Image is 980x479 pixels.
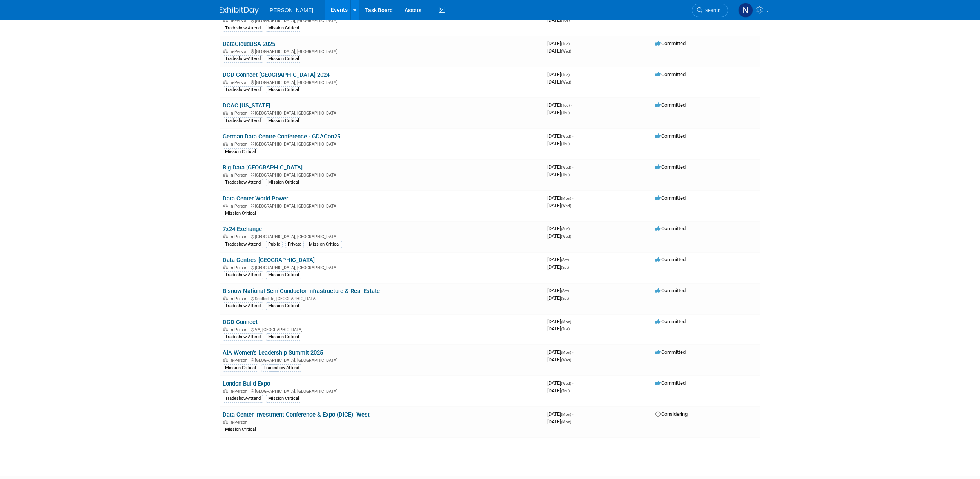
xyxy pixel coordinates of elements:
[561,412,571,417] span: (Mon)
[547,171,570,177] span: [DATE]
[561,142,570,146] span: (Thu)
[572,411,573,417] span: -
[230,204,250,209] span: In-Person
[223,48,541,54] div: [GEOGRAPHIC_DATA], [GEOGRAPHIC_DATA]
[266,55,301,62] div: Mission Critical
[223,264,541,270] div: [GEOGRAPHIC_DATA], [GEOGRAPHIC_DATA]
[223,109,541,116] div: [GEOGRAPHIC_DATA], [GEOGRAPHIC_DATA]
[266,117,301,124] div: Mission Critical
[223,395,263,402] div: Tradeshow-Attend
[571,226,572,231] span: -
[561,196,571,200] span: (Mon)
[655,288,686,293] span: Committed
[571,40,572,46] span: -
[223,71,330,78] a: DCD Connect [GEOGRAPHIC_DATA] 2024
[223,102,270,109] a: DCAC [US_STATE]
[223,271,263,279] div: Tradeshow-Attend
[230,296,250,301] span: In-Person
[572,164,573,170] span: -
[223,327,228,331] img: In-Person Event
[572,195,573,201] span: -
[572,133,573,139] span: -
[561,265,569,270] span: (Sat)
[230,18,250,23] span: In-Person
[547,202,571,208] span: [DATE]
[561,165,571,169] span: (Wed)
[561,134,571,138] span: (Wed)
[692,4,728,17] a: Search
[547,411,573,417] span: [DATE]
[561,327,570,331] span: (Tue)
[266,271,301,279] div: Mission Critical
[547,349,573,355] span: [DATE]
[223,49,228,53] img: In-Person Event
[230,389,250,394] span: In-Person
[223,55,263,62] div: Tradeshow-Attend
[266,86,301,93] div: Mission Critical
[230,420,250,425] span: In-Person
[223,333,263,341] div: Tradeshow-Attend
[547,326,570,331] span: [DATE]
[223,40,275,47] a: DataCloudUSA 2025
[223,233,541,239] div: [GEOGRAPHIC_DATA], [GEOGRAPHIC_DATA]
[223,111,228,115] img: In-Person Event
[223,296,228,300] img: In-Person Event
[547,195,573,201] span: [DATE]
[223,420,228,424] img: In-Person Event
[223,18,228,22] img: In-Person Event
[223,204,228,208] img: In-Person Event
[547,109,570,115] span: [DATE]
[572,380,573,386] span: -
[307,241,342,248] div: Mission Critical
[547,79,571,85] span: [DATE]
[223,380,270,387] a: London Build Expo
[561,234,571,239] span: (Wed)
[561,381,571,386] span: (Wed)
[561,204,571,208] span: (Wed)
[561,173,570,177] span: (Thu)
[230,234,250,239] span: In-Person
[547,380,573,386] span: [DATE]
[571,71,572,77] span: -
[266,395,301,402] div: Mission Critical
[223,210,258,217] div: Mission Critical
[223,302,263,310] div: Tradeshow-Attend
[547,140,570,146] span: [DATE]
[570,257,571,262] span: -
[561,420,571,424] span: (Mon)
[223,234,228,238] img: In-Person Event
[655,411,688,417] span: Considering
[266,25,301,32] div: Mission Critical
[561,103,570,107] span: (Tue)
[266,179,301,186] div: Mission Critical
[230,111,250,116] span: In-Person
[223,426,258,433] div: Mission Critical
[220,7,259,15] img: ExhibitDay
[572,349,573,355] span: -
[547,257,571,262] span: [DATE]
[266,241,283,248] div: Public
[572,319,573,324] span: -
[547,419,571,424] span: [DATE]
[223,142,228,146] img: In-Person Event
[571,102,572,108] span: -
[230,265,250,270] span: In-Person
[230,142,250,147] span: In-Person
[223,173,228,177] img: In-Person Event
[561,320,571,324] span: (Mon)
[561,296,569,301] span: (Sat)
[230,49,250,54] span: In-Person
[655,71,686,77] span: Committed
[266,302,301,310] div: Mission Critical
[547,226,572,231] span: [DATE]
[702,7,720,13] span: Search
[547,357,571,362] span: [DATE]
[561,49,571,53] span: (Wed)
[547,133,573,139] span: [DATE]
[655,164,686,170] span: Committed
[223,288,380,295] a: Bisnow National SemiConductor Infrastructure & Real Estate
[223,195,288,202] a: Data Center World Power
[561,111,570,115] span: (Thu)
[223,164,303,171] a: Big Data [GEOGRAPHIC_DATA]
[547,264,569,270] span: [DATE]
